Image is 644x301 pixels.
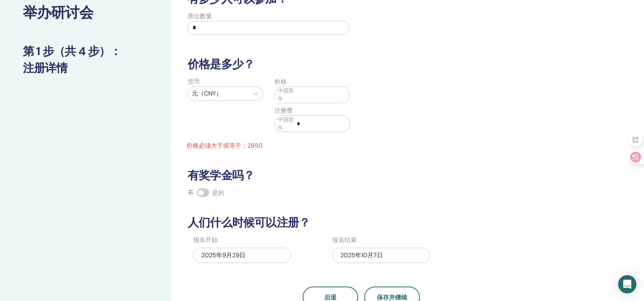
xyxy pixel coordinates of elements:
[340,251,383,259] font: 2025年10月7日
[188,57,254,72] font: 价格是多少？
[187,142,263,150] font: 价格必须大于或等于：2850
[201,251,245,259] font: 2025年9月29日
[274,107,293,115] font: 注册费
[332,236,357,244] font: 报名结束
[274,78,287,86] font: 价格
[188,215,310,230] font: 人们什么时候可以注册？
[188,12,212,20] font: 席位数量
[110,44,121,59] font: ：
[188,189,194,197] font: 不
[188,78,200,86] font: 货币
[23,61,67,75] font: 注册详情
[23,44,110,59] font: 第 1 步（共 4 步）
[278,88,294,102] font: 中国新年
[193,236,218,244] font: 报名开始
[188,168,254,183] font: 有奖学金吗？
[212,189,224,197] font: 是的
[278,116,294,131] font: 中国新年
[618,275,636,293] div: 打开 Intercom Messenger
[23,3,93,22] font: 举办研讨会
